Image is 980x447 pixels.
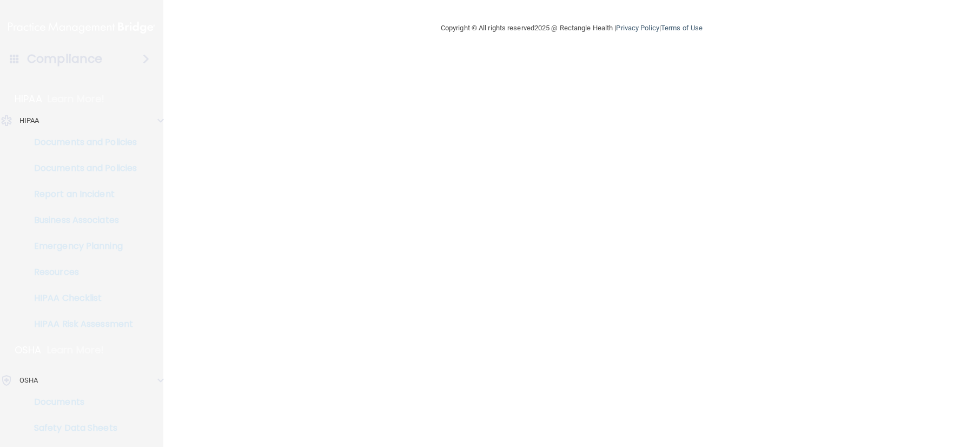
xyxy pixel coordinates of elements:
a: Privacy Policy [616,24,659,32]
p: OSHA [15,344,42,357]
p: Resources [7,267,155,278]
p: Safety Data Sheets [7,423,155,433]
p: Documents and Policies [7,163,155,174]
a: Terms of Use [661,24,703,32]
img: PMB logo [8,17,155,38]
p: Documents and Policies [7,137,155,148]
p: Learn More! [48,93,105,106]
p: HIPAA [19,114,39,127]
p: HIPAA Checklist [7,293,155,304]
div: Copyright © All rights reserved 2025 @ Rectangle Health | | [374,11,769,45]
p: Report an Incident [7,189,155,200]
p: OSHA [19,374,38,387]
p: Learn More! [47,344,104,357]
p: Business Associates [7,215,155,226]
p: HIPAA [15,93,42,106]
p: HIPAA Risk Assessment [7,319,155,330]
p: Emergency Planning [7,241,155,252]
h4: Compliance [27,51,102,67]
p: Documents [7,397,155,407]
